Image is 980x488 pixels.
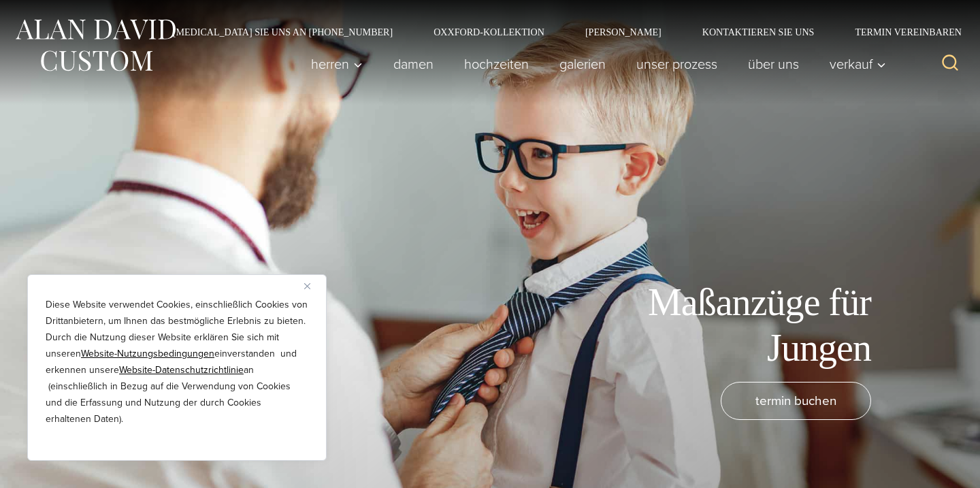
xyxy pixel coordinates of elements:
a: Termin buchen [721,382,871,420]
a: Website-Datenschutzrichtlinie [119,363,244,377]
font: Über uns [748,54,799,74]
a: Hochzeiten [449,50,544,78]
a: Kontaktieren Sie uns [682,27,835,37]
a: Damen [378,50,449,78]
a: Website-Nutzungsbedingungen [81,346,214,361]
font: Damen [393,54,434,74]
a: Über uns [733,50,815,78]
font: Herren [311,54,349,74]
font: Galerien [559,54,606,74]
button: Suchformular anzeigen [934,48,966,80]
a: [PERSON_NAME] [565,27,682,37]
font: Termin buchen [755,391,836,410]
nav: Sekundärnavigation [152,27,966,37]
font: Diese Website verwendet Cookies, einschließlich Cookies von Drittanbietern, um Ihnen das bestmögl... [46,297,308,361]
a: [MEDICAL_DATA] Sie uns an [PHONE_NUMBER] [152,27,413,37]
font: Kontaktieren Sie uns [702,27,815,37]
font: Unser Prozess [636,54,717,74]
font: [MEDICAL_DATA] Sie uns an [PHONE_NUMBER] [173,27,393,37]
img: Schließen [304,283,310,289]
font: Verkauf [830,54,872,74]
font: Termin vereinbaren [855,27,962,37]
a: Galerien [544,50,621,78]
a: Oxxford-Kollektion [413,27,565,37]
a: Unser Prozess [621,50,733,78]
font: Hochzeiten [464,54,529,74]
nav: Primärnavigation [296,50,894,78]
a: Termin vereinbaren [834,27,966,37]
font: Maßanzüge für Jungen [648,281,871,369]
button: Schließen [304,278,321,294]
font: [PERSON_NAME] [585,27,661,37]
font: Oxxford-Kollektion [434,27,544,37]
img: Alan David Custom [14,15,177,76]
